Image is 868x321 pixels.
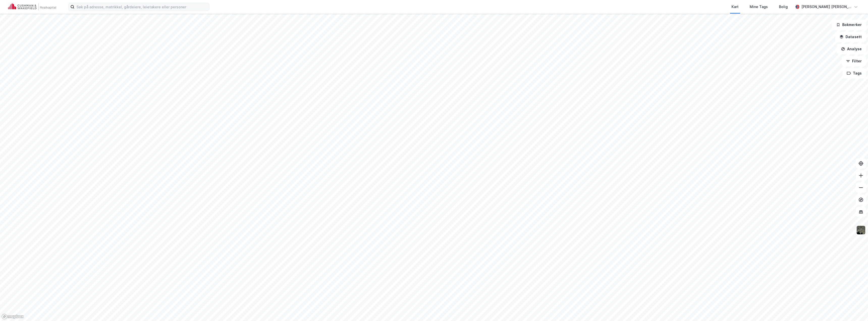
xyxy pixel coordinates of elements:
[779,4,788,10] div: Bolig
[843,297,868,321] iframe: Chat Widget
[74,3,209,11] input: Søk på adresse, matrikkel, gårdeiere, leietakere eller personer
[8,3,56,10] img: cushman-wakefield-realkapital-logo.202ea83816669bd177139c58696a8fa1.svg
[801,4,852,10] div: [PERSON_NAME] [PERSON_NAME]
[843,297,868,321] div: Kontrollprogram for chat
[731,4,739,10] div: Kart
[750,4,768,10] div: Mine Tags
